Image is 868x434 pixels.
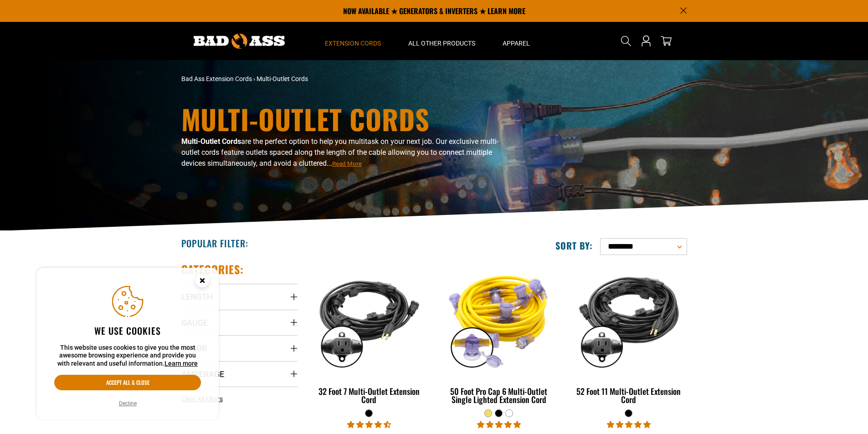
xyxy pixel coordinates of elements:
[181,137,241,146] b: Multi-Outlet Cords
[311,22,395,60] summary: Extension Cords
[619,34,633,48] summary: Search
[54,325,201,337] h2: We use cookies
[442,267,556,372] img: yellow
[257,75,308,82] span: Multi-Outlet Cords
[181,310,298,335] summary: Gauge
[441,262,557,409] a: yellow 50 Foot Pro Cap 6 Multi-Outlet Single Lighted Extension Cord
[325,39,381,47] span: Extension Cords
[194,34,285,49] img: Bad Ass Extension Cords
[54,375,201,390] button: Accept all & close
[181,262,244,276] h2: Categories:
[607,420,651,429] span: 4.95 stars
[311,262,427,409] a: black 32 Foot 7 Multi-Outlet Extension Cord
[477,420,521,429] span: 4.80 stars
[181,74,514,84] nav: breadcrumbs
[395,22,489,60] summary: All Other Products
[570,387,687,403] div: 52 Foot 11 Multi-Outlet Extension Cord
[181,284,298,309] summary: Length
[181,335,298,361] summary: Color
[181,105,514,133] h1: Multi-Outlet Cords
[332,160,362,167] span: Read More
[181,237,248,249] h2: Popular Filter:
[347,420,391,429] span: 4.68 stars
[570,262,687,409] a: black 52 Foot 11 Multi-Outlet Extension Cord
[36,268,219,420] aside: Cookie Consent
[489,22,544,60] summary: Apparel
[54,344,201,368] p: This website uses cookies to give you the most awesome browsing experience and provide you with r...
[555,240,593,251] label: Sort by:
[253,75,255,82] span: ›
[311,387,427,403] div: 32 Foot 7 Multi-Outlet Extension Cord
[164,360,198,367] a: Learn more
[441,387,557,403] div: 50 Foot Pro Cap 6 Multi-Outlet Single Lighted Extension Cord
[181,137,498,168] span: are the perfect option to help you multitask on your next job. Our exclusive multi-outlet cords f...
[181,361,298,387] summary: Amperage
[312,267,426,372] img: black
[116,399,139,408] button: Decline
[571,267,686,372] img: black
[408,39,475,47] span: All Other Products
[503,39,530,47] span: Apparel
[181,75,252,82] a: Bad Ass Extension Cords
